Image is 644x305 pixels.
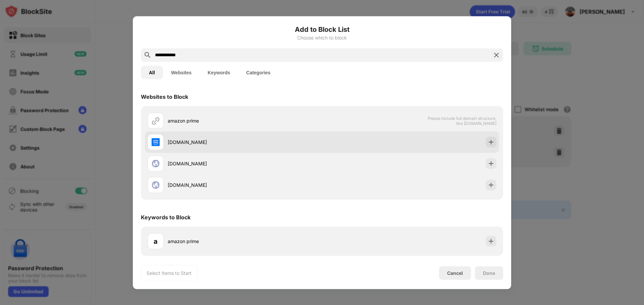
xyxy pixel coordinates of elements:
[152,181,160,189] img: favicons
[147,270,192,276] div: Select Items to Start
[141,35,503,40] div: Choose which to block
[427,116,496,126] span: Please include full domain structure, like [DOMAIN_NAME]
[483,270,495,276] div: Done
[168,238,322,245] div: amazon prime
[163,66,200,79] button: Websites
[168,117,322,124] div: amazon prime
[152,117,160,125] img: url.svg
[168,181,322,188] div: [DOMAIN_NAME]
[141,66,163,79] button: All
[152,138,160,146] img: favicons
[447,270,463,276] div: Cancel
[492,51,500,59] img: search-close
[154,236,158,246] div: a
[168,160,322,167] div: [DOMAIN_NAME]
[141,93,188,100] div: Websites to Block
[168,139,322,146] div: [DOMAIN_NAME]
[141,214,191,220] div: Keywords to Block
[200,66,238,79] button: Keywords
[238,66,278,79] button: Categories
[144,51,152,59] img: search.svg
[141,24,503,34] h6: Add to Block List
[152,159,160,167] img: favicons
